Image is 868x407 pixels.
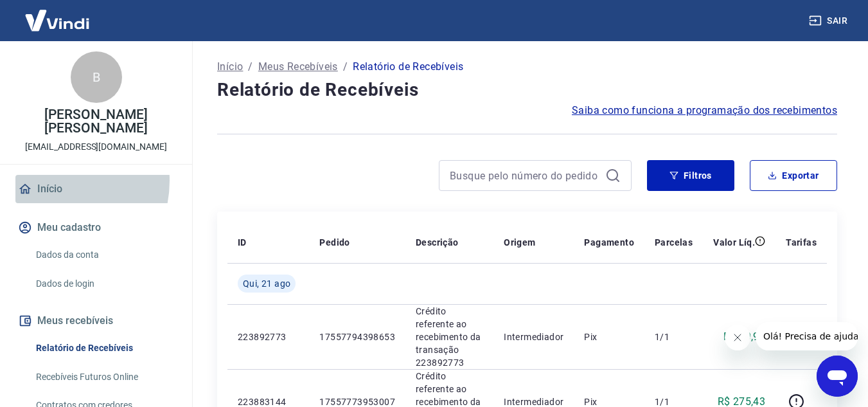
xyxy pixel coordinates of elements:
a: Saiba como funciona a programação dos recebimentos [572,103,837,118]
div: B [71,51,122,103]
a: Dados da conta [31,242,177,268]
p: [PERSON_NAME] [PERSON_NAME] [10,108,182,135]
a: Relatório de Recebíveis [31,335,177,361]
p: Intermediador [504,330,563,343]
button: Sair [806,9,853,33]
iframe: Botão para abrir a janela de mensagens [817,356,858,397]
p: / [248,59,252,75]
p: Pedido [319,236,350,249]
iframe: Fechar mensagem [725,325,750,350]
span: Olá! Precisa de ajuda? [8,9,108,19]
button: Meus recebíveis [15,307,177,335]
p: Descrição [416,236,459,249]
p: Tarifas [786,236,817,249]
img: Vindi [15,1,99,40]
a: Dados de login [31,271,177,297]
button: Meu cadastro [15,213,177,242]
button: Filtros [647,160,734,191]
p: Relatório de Recebíveis [353,59,463,75]
p: [EMAIL_ADDRESS][DOMAIN_NAME] [25,140,167,154]
span: Qui, 21 ago [243,277,290,290]
a: Início [15,175,177,203]
a: Início [217,59,243,75]
p: ID [238,236,247,249]
input: Busque pelo número do pedido [450,166,600,185]
p: 1/1 [655,330,693,343]
button: Exportar [750,160,837,191]
p: Origem [504,236,535,249]
p: Parcelas [655,236,693,249]
h4: Relatório de Recebíveis [217,77,837,103]
p: Pagamento [584,236,634,249]
p: Pix [584,330,634,343]
p: R$ 30,95 [723,329,765,345]
a: Recebíveis Futuros Online [31,364,177,390]
a: Meus Recebíveis [258,59,338,75]
iframe: Mensagem da empresa [756,322,858,350]
p: 17557794398653 [319,330,395,343]
p: Crédito referente ao recebimento da transação 223892773 [416,305,483,369]
p: 223892773 [238,330,299,343]
p: / [343,59,348,75]
p: Valor Líq. [713,236,755,249]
